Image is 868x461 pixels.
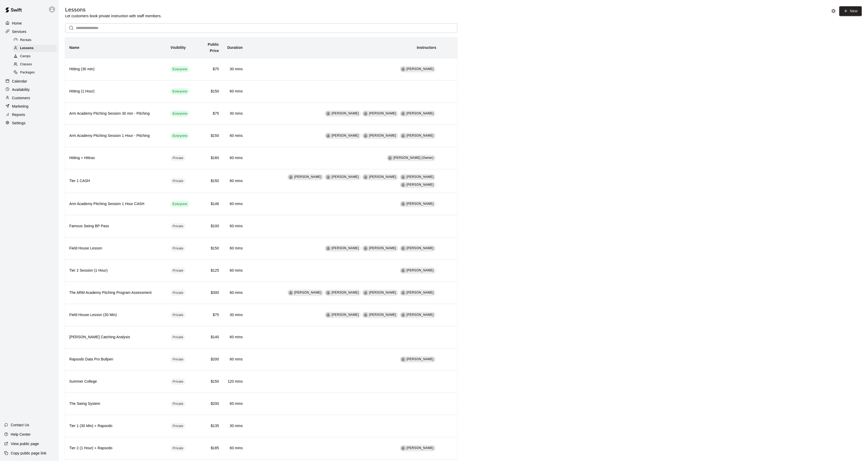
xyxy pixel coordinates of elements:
span: Private [170,268,186,273]
h6: The Swing System [69,401,162,407]
h6: 60 mins [227,133,243,139]
span: [PERSON_NAME] [332,291,359,294]
a: Rentals [13,36,59,44]
div: Kyle Young [401,446,406,451]
span: Classes [20,62,32,67]
p: Customers [12,95,30,101]
span: Private [170,424,186,429]
button: Lesson settings [830,7,837,15]
span: [PERSON_NAME] [332,134,359,137]
span: [PERSON_NAME] [407,112,434,115]
h6: Tier 2 Session (1 Hour) [69,268,162,273]
p: Reports [12,112,25,117]
h6: Arm Academy Pitching Session 1 Hour - Pitching [69,133,162,139]
b: Name [69,45,79,50]
p: Contact Us [11,422,29,428]
span: [PERSON_NAME] [369,112,396,115]
a: Calendar [4,77,55,85]
div: Tyler Levine [326,290,330,295]
p: View public page [11,441,39,446]
span: [PERSON_NAME] [407,246,434,250]
a: Classes [13,61,59,69]
a: Availability [4,86,55,94]
h6: $140 [198,334,219,340]
div: This service is hidden, and can only be accessed via a direct link [170,312,186,318]
div: Phil Krpata [288,175,293,179]
span: [PERSON_NAME] [407,183,434,186]
div: This service is visible to all of your customers [170,66,189,72]
span: [PERSON_NAME] [369,291,396,294]
p: Services [12,29,26,34]
b: Visibility [170,45,186,50]
span: Everyone [170,133,189,138]
h6: $160 [198,155,219,161]
h6: Rapsodo Data Pro Bullpen [69,357,162,362]
h6: $146 [198,201,219,207]
span: Private [170,357,186,362]
h6: 60 mins [227,445,243,451]
h6: Hitting + Hittrax [69,155,162,161]
span: Private [170,335,186,340]
div: This service is hidden, and can only be accessed via a direct link [170,334,186,340]
h6: 60 mins [227,223,243,229]
p: Marketing [12,104,28,109]
div: This service is visible to all of your customers [170,201,189,207]
h6: Tier 1 CASH [69,178,162,184]
span: Private [170,156,186,161]
span: Private [170,446,186,451]
div: Frank Valentino [363,290,368,295]
span: [PERSON_NAME] [294,175,321,179]
h6: 60 mins [227,246,243,251]
span: Private [170,224,186,229]
span: [PERSON_NAME] [332,175,359,179]
a: Settings [4,119,55,127]
span: Everyone [170,111,189,116]
div: This service is hidden, and can only be accessed via a direct link [170,267,186,274]
span: [PERSON_NAME] [332,313,359,317]
h6: Hitting (30 min) [69,66,162,72]
span: Private [170,401,186,406]
span: Rentals [20,38,32,43]
h6: 30 mins [227,312,243,318]
span: [PERSON_NAME] [369,313,396,317]
div: Steve Malvagna [401,183,406,187]
div: Lessons [13,45,57,52]
span: [PERSON_NAME] [407,67,434,71]
h6: 30 mins [227,423,243,429]
p: Home [12,21,22,26]
span: Private [170,379,186,384]
h6: Field House Lesson [69,246,162,251]
span: [PERSON_NAME] [407,291,434,294]
h6: 60 mins [227,89,243,94]
div: Mike Badala [363,175,368,179]
a: Reports [4,111,55,119]
h6: $150 [198,246,219,251]
span: Everyone [170,67,189,72]
h6: 60 mins [227,290,243,296]
div: This service is hidden, and can only be accessed via a direct link [170,178,186,184]
div: Tim Woodford [401,111,406,116]
div: Customers [4,94,55,102]
span: [PERSON_NAME] [407,269,434,272]
h6: $185 [198,445,219,451]
div: This service is visible to all of your customers [170,133,189,139]
div: Dennis Lopez [401,175,406,179]
span: Everyone [170,89,189,94]
a: Services [4,28,55,36]
a: Marketing [4,102,55,110]
div: Phil Krpata [363,313,368,317]
h6: $125 [198,268,219,273]
h6: $150 [198,133,219,139]
h6: 60 mins [227,334,243,340]
b: Public Price [208,42,219,53]
span: [PERSON_NAME] [332,112,359,115]
h6: Hitting (1 Hour) [69,89,162,94]
a: Packages [13,69,59,77]
div: Packages [13,69,57,76]
div: Johnnie Larossa [401,290,406,295]
h6: 120 mins [227,379,243,384]
h6: $75 [198,66,219,72]
span: Camps [20,54,31,59]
